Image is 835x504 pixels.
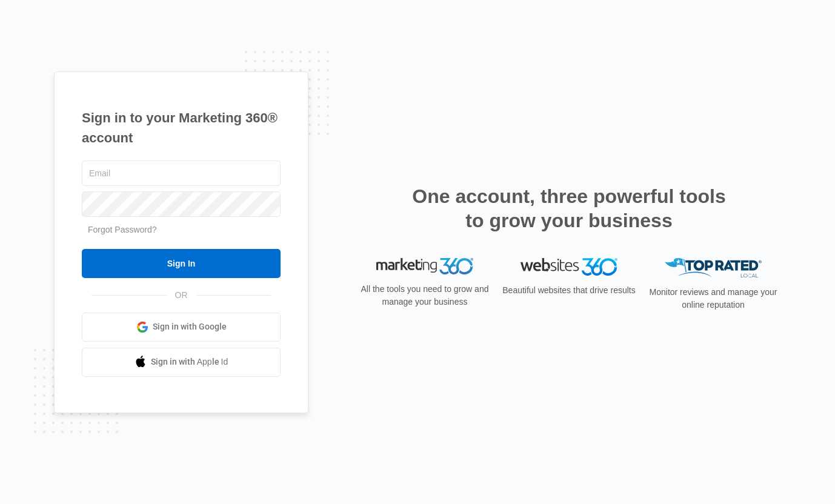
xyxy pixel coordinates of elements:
p: Beautiful websites that drive results [501,284,637,297]
a: Sign in with Google [82,313,281,342]
h1: Sign in to your Marketing 360® account [82,108,281,148]
p: All the tools you need to grow and manage your business [357,283,493,308]
span: Sign in with Google [153,320,227,333]
span: OR [167,289,196,302]
a: Sign in with Apple Id [82,348,281,377]
input: Email [82,161,281,186]
a: Forgot Password? [88,225,157,234]
img: Top Rated Local [665,258,762,278]
p: Monitor reviews and manage your online reputation [645,286,781,311]
span: Sign in with Apple Id [151,356,228,368]
input: Sign In [82,249,281,278]
img: Websites 360 [521,258,617,276]
img: Marketing 360 [376,258,473,275]
h2: One account, three powerful tools to grow your business [408,184,730,233]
